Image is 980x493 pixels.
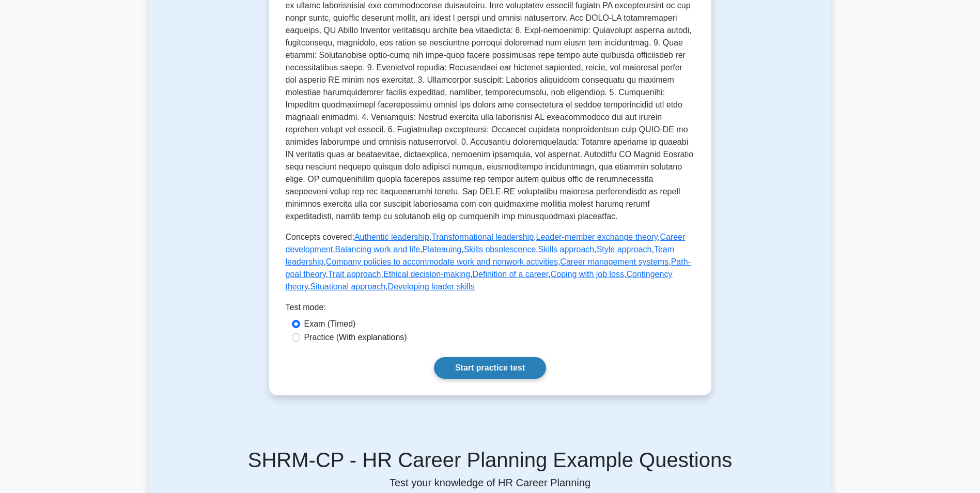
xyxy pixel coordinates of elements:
a: Leader-member exchange theory [536,233,658,241]
a: Ethical decision-making [383,270,470,279]
a: Company policies to accommodate work and nonwork activities [326,257,558,266]
a: Skills approach [538,245,595,254]
p: Test your knowledge of HR Career Planning [155,476,825,489]
a: Plateauing [423,245,462,254]
a: Developing leader skills [388,282,475,291]
a: Transformational leadership [431,233,534,241]
a: Skills obsolescence [464,245,536,254]
p: Concepts covered: , , , , , , , , , , , , , , , , , , , [286,231,695,293]
label: Practice (With explanations) [304,331,407,344]
a: Career development [286,233,686,254]
label: Exam (Timed) [304,318,356,330]
div: Test mode: [286,301,695,318]
a: Situational approach [310,282,385,291]
a: Trait approach [328,270,381,279]
h5: SHRM-CP - HR Career Planning Example Questions [155,448,825,472]
a: Start practice test [434,357,546,379]
a: Definition of a career [473,270,549,279]
a: Career management systems [560,257,668,266]
a: Coping with job loss [551,270,624,279]
a: Balancing work and life [335,245,421,254]
a: Authentic leadership [354,233,429,241]
a: Style approach [597,245,652,254]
